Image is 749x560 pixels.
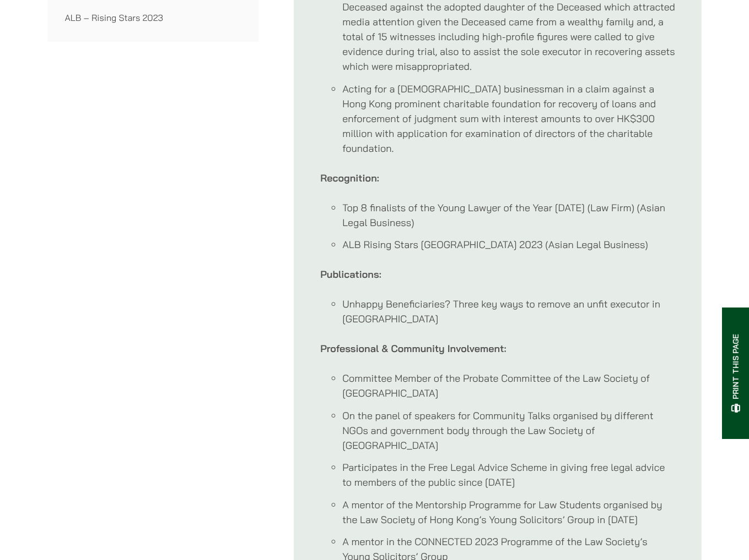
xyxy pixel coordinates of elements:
li: Acting for a [DEMOGRAPHIC_DATA] businessman in a claim against a Hong Kong prominent charitable f... [342,81,675,156]
li: ALB Rising Stars [GEOGRAPHIC_DATA] 2023 (Asian Legal Business) [342,237,675,252]
li: Top 8 finalists of the Young Lawyer of the Year [DATE] (Law Firm) (Asian Legal Business) [342,200,675,230]
li: Committee Member of the Probate Committee of the Law Society of [GEOGRAPHIC_DATA] [342,371,675,400]
li: On the panel of speakers for Community Talks organised by different NGOs and government body thro... [342,408,675,453]
li: Unhappy Beneficiaries? Three key ways to remove an unfit executor in [GEOGRAPHIC_DATA] [342,297,675,326]
strong: Professional & Community Involvement: [320,342,506,355]
strong: Recognition: [320,172,379,184]
li: A mentor of the Mentorship Programme for Law Students organised by the Law Society of Hong Kong’s... [342,497,675,527]
li: Participates in the Free Legal Advice Scheme in giving free legal advice to members of the public... [342,460,675,490]
strong: Publications: [320,268,381,281]
p: ALB – Rising Stars 2023 [65,11,241,24]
